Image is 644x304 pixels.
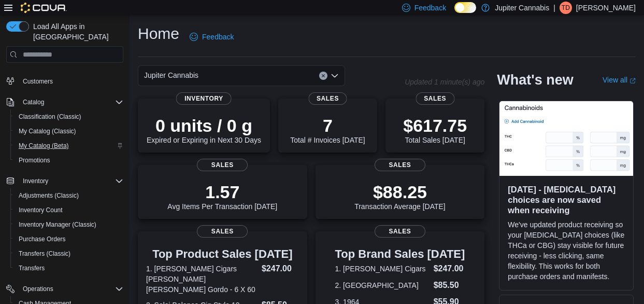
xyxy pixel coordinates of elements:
span: Load All Apps in [GEOGRAPHIC_DATA] [29,21,123,42]
button: Transfers (Classic) [10,246,127,261]
span: TD [562,2,570,14]
svg: External link [629,78,636,84]
h2: What's new [497,72,573,88]
span: Inventory [176,92,232,105]
a: Feedback [185,26,238,47]
span: Catalog [19,96,123,108]
button: Inventory [19,175,52,187]
button: Inventory Count [10,203,127,217]
input: Dark Mode [454,2,476,13]
p: $88.25 [354,182,446,202]
button: Operations [2,282,127,296]
h3: Top Product Sales [DATE] [146,248,299,260]
span: Customers [23,77,53,86]
span: My Catalog (Beta) [19,142,69,150]
div: Avg Items Per Transaction [DATE] [167,182,277,211]
span: Adjustments (Classic) [15,189,123,202]
button: My Catalog (Classic) [10,124,127,139]
p: [PERSON_NAME] [576,2,636,14]
button: Inventory Manager (Classic) [10,217,127,232]
span: Transfers [19,264,45,272]
p: Updated 1 minute(s) ago [405,78,484,86]
span: Inventory Count [19,206,63,214]
a: Classification (Classic) [15,110,85,123]
span: Operations [19,283,123,295]
dt: 1. [PERSON_NAME] Cigars [PERSON_NAME] [PERSON_NAME] Gordo - 6 X 60 [146,264,257,295]
dt: 1. [PERSON_NAME] Cigars [335,264,430,274]
span: Purchase Orders [15,233,123,245]
a: Purchase Orders [15,233,70,245]
span: Jupiter Cannabis [144,69,198,81]
div: Transaction Average [DATE] [354,182,446,211]
p: 7 [290,115,365,136]
p: 1.57 [167,182,277,202]
span: My Catalog (Classic) [19,127,76,135]
div: Expired or Expiring in Next 30 Days [147,115,261,144]
h3: Top Brand Sales [DATE] [335,248,465,260]
span: Sales [375,159,425,171]
span: My Catalog (Beta) [15,140,123,152]
dt: 2. [GEOGRAPHIC_DATA] [335,280,430,291]
button: My Catalog (Beta) [10,139,127,153]
span: Inventory Manager (Classic) [15,218,123,231]
button: Purchase Orders [10,232,127,246]
h1: Home [138,23,179,44]
dd: $85.50 [434,279,465,292]
div: Total Sales [DATE] [403,115,467,144]
span: Purchase Orders [19,235,66,243]
span: Sales [197,225,248,238]
span: Operations [23,285,53,293]
p: $617.75 [403,115,467,136]
span: Feedback [202,32,234,42]
span: Adjustments (Classic) [19,191,79,200]
span: Transfers (Classic) [19,250,70,258]
dd: $247.00 [262,262,299,275]
a: Customers [19,75,57,88]
span: Inventory [19,175,123,187]
button: Classification (Classic) [10,109,127,124]
span: Promotions [15,154,123,167]
span: Transfers [15,262,123,274]
p: 0 units / 0 g [147,115,261,136]
a: My Catalog (Classic) [15,125,80,137]
button: Clear input [319,72,327,80]
div: Total # Invoices [DATE] [290,115,365,144]
div: Tom Doran [560,2,572,14]
a: Inventory Count [15,204,67,216]
a: My Catalog (Beta) [15,140,73,152]
button: Customers [2,74,127,89]
img: Cova [21,3,67,13]
h3: [DATE] - [MEDICAL_DATA] choices are now saved when receiving [508,184,625,215]
button: Operations [19,283,58,295]
button: Transfers [10,261,127,275]
span: Feedback [414,3,446,13]
span: Sales [416,92,454,105]
span: Inventory Count [15,204,123,216]
p: Jupiter Cannabis [495,2,549,14]
button: Catalog [19,96,48,108]
span: Sales [375,225,425,238]
span: Classification (Classic) [15,110,123,123]
span: My Catalog (Classic) [15,125,123,137]
span: Promotions [19,156,50,164]
span: Transfers (Classic) [15,247,123,260]
span: Sales [308,92,347,105]
span: Classification (Classic) [19,113,81,121]
a: Inventory Manager (Classic) [15,218,101,231]
button: Catalog [2,95,127,109]
a: View allExternal link [603,76,636,84]
a: Adjustments (Classic) [15,189,83,202]
button: Inventory [2,174,127,188]
a: Transfers (Classic) [15,247,75,260]
p: We've updated product receiving so your [MEDICAL_DATA] choices (like THCa or CBG) stay visible fo... [508,219,625,282]
span: Inventory [23,177,48,185]
span: Customers [19,75,123,88]
span: Catalog [23,98,44,106]
a: Transfers [15,262,49,274]
span: Inventory Manager (Classic) [19,220,96,229]
a: Promotions [15,154,54,167]
button: Open list of options [331,72,339,80]
p: | [553,2,555,14]
span: Sales [197,159,248,171]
